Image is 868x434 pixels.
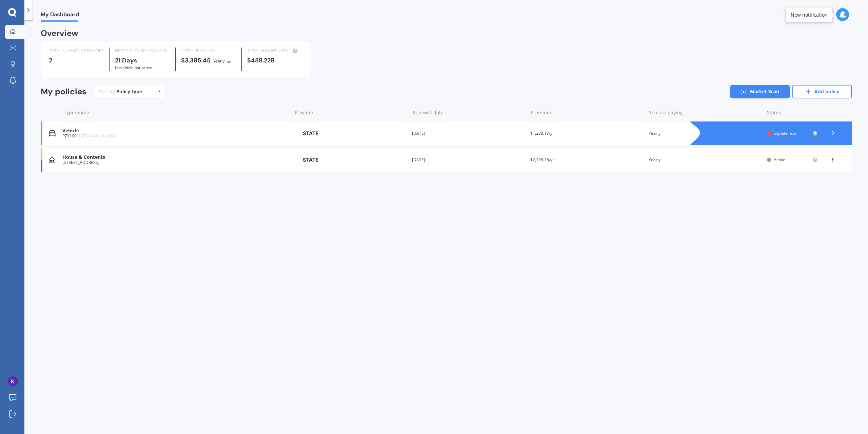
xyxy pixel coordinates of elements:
span: for Vehicle insurance [115,65,152,71]
div: House & Contents [62,154,288,160]
div: Type/name [64,109,289,116]
img: State [294,154,328,166]
div: NEXT POLICY RENEWING IN [115,48,170,54]
div: Status [767,109,818,116]
div: PZY190 [62,134,288,138]
div: TOTAL NUMBER OF POLICIES [49,48,104,54]
div: [DATE] [412,156,525,163]
div: Sort by: [99,88,142,95]
div: You are paying [649,109,762,116]
div: TOTAL PREMIUMS [181,48,236,54]
div: $488,228 [247,57,302,64]
div: [STREET_ADDRESS] [62,160,288,165]
div: $3,385.45 [181,57,236,64]
a: Add policy [792,85,852,98]
div: TOTAL SUM INSURED [247,48,302,54]
span: Update now [774,130,796,136]
img: House & Contents [49,156,55,163]
div: Premium [531,109,643,116]
b: 21 Days [115,56,137,64]
div: [DATE] [412,130,525,137]
div: Vehicle [62,128,288,134]
a: Market Scan [730,85,790,98]
div: Overview [41,30,78,37]
div: Yearly [649,130,762,137]
img: State [294,127,328,139]
div: Renewal date [413,109,525,116]
span: $1,230.17/yr [530,130,554,136]
div: My policies [41,87,86,97]
span: MAZDA AXELA 2014 [77,133,115,139]
img: ACg8ocKR8Z3wWBhdmxcNer_Xt51oUU9sx4rZA9ha8cWy-gtY5mzlAA=s96-c [8,376,18,386]
div: New notification [791,11,828,18]
span: My Dashboard [41,11,79,20]
div: Yearly [649,156,762,163]
div: 2 [49,57,104,64]
span: $2,155.28/yr [530,157,554,163]
span: Active [774,157,785,163]
div: Policy type [116,88,142,95]
div: Provider [295,109,407,116]
img: Vehicle [49,130,56,137]
div: Yearly [213,58,225,64]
